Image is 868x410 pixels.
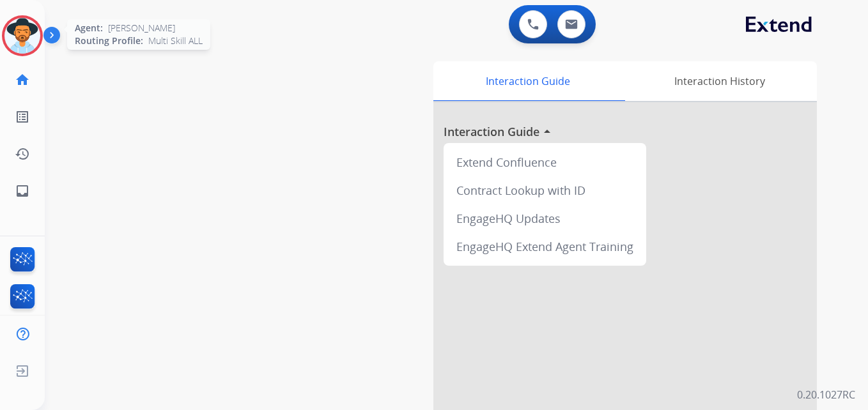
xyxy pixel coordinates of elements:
div: EngageHQ Extend Agent Training [449,232,641,261]
mat-icon: inbox [15,183,30,199]
div: Contract Lookup with ID [449,176,641,204]
div: Interaction History [622,61,817,101]
div: Extend Confluence [449,148,641,176]
div: EngageHQ Updates [449,204,641,232]
mat-icon: home [15,72,30,87]
mat-icon: history [15,146,30,162]
img: avatar [4,18,40,54]
mat-icon: list_alt [15,109,30,125]
span: Agent: [75,22,103,34]
span: Multi Skill ALL [148,34,203,47]
span: Routing Profile: [75,34,143,47]
p: 0.20.1027RC [797,387,855,402]
div: Interaction Guide [433,61,622,101]
span: [PERSON_NAME] [108,22,175,34]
